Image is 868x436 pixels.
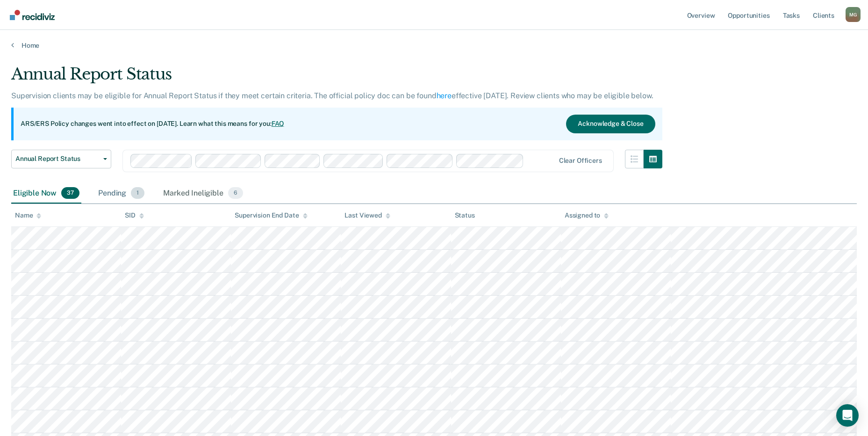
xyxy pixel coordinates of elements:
div: M G [846,7,861,22]
div: Marked Ineligible6 [161,183,245,204]
div: Pending1 [96,183,146,204]
div: Supervision End Date [235,211,307,219]
div: Status [455,211,475,219]
div: Annual Report Status [11,65,662,91]
span: Annual Report Status [15,155,100,163]
div: Open Intercom Messenger [836,404,859,427]
div: Eligible Now37 [11,183,81,204]
span: 1 [131,187,144,199]
button: Annual Report Status [11,150,111,168]
a: Home [11,41,857,50]
div: Clear officers [559,157,602,165]
a: here [437,91,452,100]
img: Recidiviz [10,10,55,20]
span: 37 [61,187,79,199]
button: Profile dropdown button [846,7,861,22]
div: Name [15,211,41,219]
button: Acknowledge & Close [566,115,655,133]
p: Supervision clients may be eligible for Annual Report Status if they meet certain criteria. The o... [11,91,653,100]
p: ARS/ERS Policy changes went into effect on [DATE]. Learn what this means for you: [21,119,284,129]
div: SID [125,211,144,219]
a: FAQ [272,120,285,127]
div: Assigned to [565,211,609,219]
span: 6 [228,187,243,199]
div: Last Viewed [344,211,390,219]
